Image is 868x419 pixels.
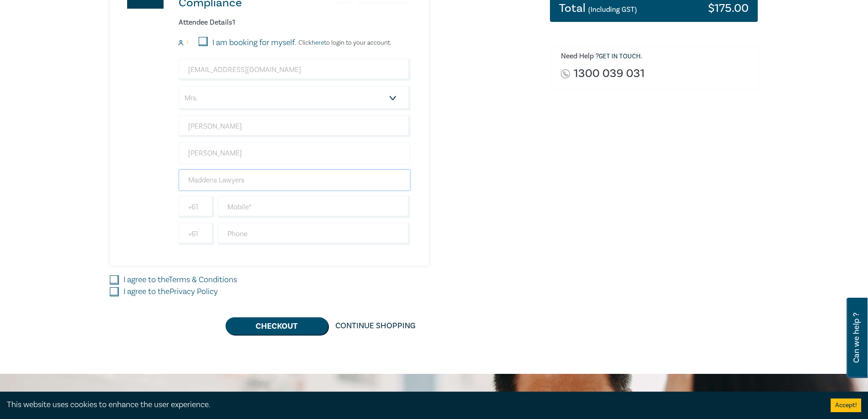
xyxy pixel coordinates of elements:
h6: Attendee Details 1 [179,18,411,27]
input: Last Name* [179,142,411,164]
label: I agree to the [123,286,218,298]
a: here [312,39,324,47]
input: Phone [218,223,411,245]
button: Accept cookies [831,398,861,412]
h6: Need Help ? . [561,52,751,61]
h3: Total [559,2,637,14]
a: 1300 039 031 [574,67,645,80]
small: 1 [186,40,188,46]
input: +61 [179,223,214,245]
input: +61 [179,196,214,218]
label: I am booking for myself. [212,37,296,49]
input: Mobile* [218,196,411,218]
a: Get in touch [599,52,641,61]
span: Can we help ? [852,303,861,372]
a: Terms & Conditions [169,274,237,285]
div: This website uses cookies to enhance the user experience. [7,399,817,411]
a: Privacy Policy [169,286,218,297]
button: Checkout [226,317,328,335]
input: Attendee Email* [179,59,411,81]
h3: $ 175.00 [708,2,749,14]
small: (Including GST) [588,5,637,14]
p: Click to login to your account. [296,39,391,47]
input: First Name* [179,115,411,137]
input: Company [179,169,411,191]
a: Continue Shopping [328,317,423,335]
label: I agree to the [123,274,237,286]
